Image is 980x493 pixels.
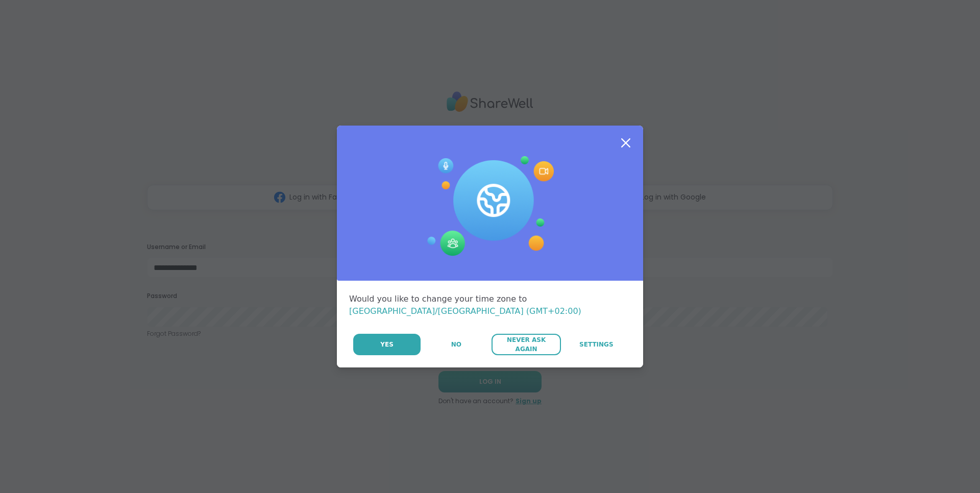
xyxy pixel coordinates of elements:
[353,334,421,355] button: Yes
[451,340,461,349] span: No
[562,334,631,355] a: Settings
[579,340,614,349] span: Settings
[349,293,631,317] div: Would you like to change your time zone to
[422,334,491,355] button: No
[497,335,555,354] span: Never Ask Again
[426,156,554,256] img: Session Experience
[380,340,394,349] span: Yes
[349,306,581,316] span: [GEOGRAPHIC_DATA]/[GEOGRAPHIC_DATA] (GMT+02:00)
[492,334,560,355] button: Never Ask Again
